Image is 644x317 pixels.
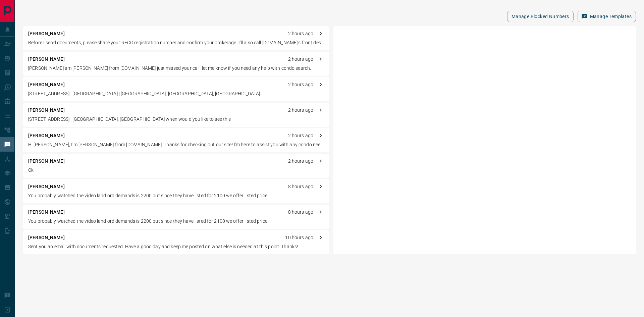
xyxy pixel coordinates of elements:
[28,116,324,123] p: [STREET_ADDRESS] | [GEOGRAPHIC_DATA], [GEOGRAPHIC_DATA] when would you like to see this
[28,107,65,114] p: [PERSON_NAME]
[28,158,65,165] p: [PERSON_NAME]
[288,132,313,139] p: 2 hours ago
[28,167,324,174] p: Ok
[288,81,313,88] p: 2 hours ago
[28,132,65,139] p: [PERSON_NAME]
[285,234,313,241] p: 10 hours ago
[28,183,65,190] p: [PERSON_NAME]
[28,65,324,72] p: [PERSON_NAME] am [PERSON_NAME] from [DOMAIN_NAME] just missed your call. let me know if you need ...
[288,158,313,165] p: 2 hours ago
[288,183,313,190] p: 8 hours ago
[28,141,324,148] p: Hi [PERSON_NAME], I'm [PERSON_NAME] from [DOMAIN_NAME]. Thanks for checking out our site! I'm her...
[288,56,313,63] p: 2 hours ago
[28,81,65,88] p: [PERSON_NAME]
[28,192,324,199] p: You probably watched the video landlord demands is 2200 but since they have listed for 2100 we of...
[28,39,324,46] p: Before I send documents, please share your RECO registration number and confirm your brokerage. I...
[28,243,324,250] p: Sent you an email with documents requested. Have a good day and keep me posted on what else is ne...
[288,209,313,216] p: 8 hours ago
[28,209,65,216] p: [PERSON_NAME]
[28,30,65,37] p: [PERSON_NAME]
[28,234,65,241] p: [PERSON_NAME]
[507,11,574,22] button: Manage Blocked Numbers
[28,90,324,97] p: [STREET_ADDRESS] | [GEOGRAPHIC_DATA] | [GEOGRAPHIC_DATA], [GEOGRAPHIC_DATA], [GEOGRAPHIC_DATA]
[28,56,65,63] p: [PERSON_NAME]
[28,218,324,225] p: You probably watched the video landlord demands is 2200 but since they have listed for 2100 we of...
[578,11,636,22] button: Manage Templates
[288,107,313,114] p: 2 hours ago
[288,30,313,37] p: 2 hours ago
